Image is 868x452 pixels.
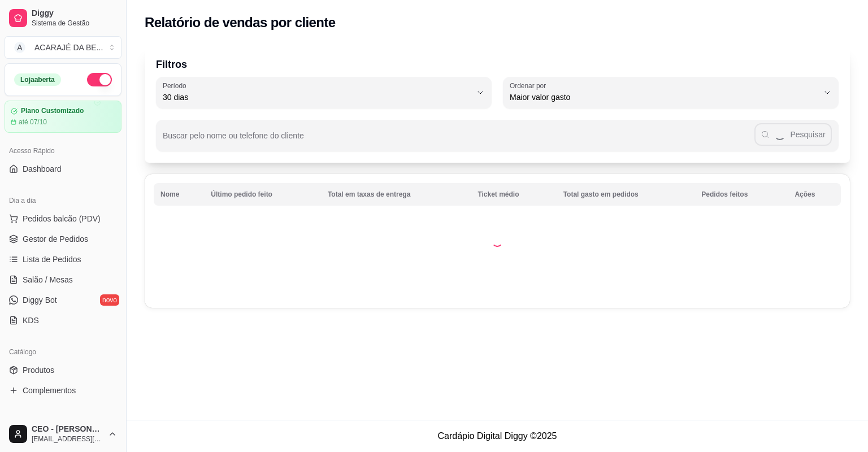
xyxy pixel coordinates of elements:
[5,250,121,268] a: Lista de Pedidos
[5,160,121,178] a: Dashboard
[23,385,76,396] span: Complementos
[492,236,503,247] div: Loading
[5,142,121,160] div: Acesso Rápido
[5,381,121,399] a: Complementos
[87,73,112,86] button: Alterar Status
[19,118,47,127] article: até 07/10
[23,294,57,306] span: Diggy Bot
[156,77,492,108] button: Período30 dias
[5,361,121,379] a: Produtos
[127,420,868,452] footer: Cardápio Digital Diggy © 2025
[5,343,121,361] div: Catálogo
[34,42,103,53] div: ACARAJÉ DA BE ...
[23,233,88,245] span: Gestor de Pedidos
[5,311,121,329] a: KDS
[23,213,101,224] span: Pedidos balcão (PDV)
[23,163,62,175] span: Dashboard
[5,210,121,228] button: Pedidos balcão (PDV)
[23,364,54,376] span: Produtos
[32,8,117,19] span: Diggy
[23,315,39,326] span: KDS
[503,77,839,108] button: Ordenar porMaior valor gasto
[23,274,73,285] span: Salão / Mesas
[510,81,550,90] label: Ordenar por
[32,424,103,434] span: CEO - [PERSON_NAME]
[32,434,103,444] span: [EMAIL_ADDRESS][DOMAIN_NAME]
[14,42,25,53] span: A
[32,19,117,28] span: Sistema de Gestão
[5,230,121,248] a: Gestor de Pedidos
[163,92,471,103] span: 30 dias
[163,81,190,90] label: Período
[5,36,121,59] button: Select a team
[5,192,121,210] div: Dia a dia
[163,134,754,146] input: Buscar pelo nome ou telefone do cliente
[5,420,121,447] button: CEO - [PERSON_NAME][EMAIL_ADDRESS][DOMAIN_NAME]
[5,271,121,289] a: Salão / Mesas
[510,92,818,103] span: Maior valor gasto
[5,291,121,309] a: Diggy Botnovo
[5,5,121,32] a: DiggySistema de Gestão
[14,73,61,86] div: Loja aberta
[21,107,84,115] article: Plano Customizado
[156,56,839,72] p: Filtros
[145,14,336,32] h2: Relatório de vendas por cliente
[23,254,81,265] span: Lista de Pedidos
[5,101,121,133] a: Plano Customizadoaté 07/10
